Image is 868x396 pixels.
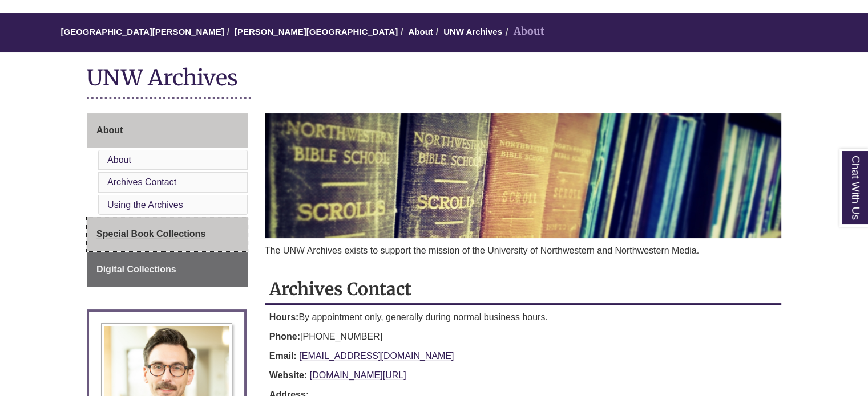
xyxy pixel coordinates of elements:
[269,311,777,324] p: By appointment only, generally during normal business hours.
[87,252,248,287] a: Digital Collections
[87,113,248,148] a: About
[299,351,454,361] a: [EMAIL_ADDRESS][DOMAIN_NAME]
[408,27,433,36] a: About
[269,332,300,341] strong: Phone:
[502,23,544,40] li: About
[87,217,248,251] a: Special Book Collections
[60,27,224,36] a: [GEOGRAPHIC_DATA][PERSON_NAME]
[96,125,123,135] span: About
[107,200,183,210] a: Using the Archives
[107,155,131,165] a: About
[443,27,502,36] a: UNW Archives
[265,275,781,305] h2: Archives Contact
[269,370,307,380] strong: Website:
[269,312,299,322] strong: Hours:
[87,64,781,94] h1: UNW Archives
[269,330,777,344] p: [PHONE_NUMBER]
[96,264,176,274] span: Digital Collections
[107,177,176,187] a: Archives Contact
[96,229,205,239] span: Special Book Collections
[310,370,406,380] a: [DOMAIN_NAME][URL]
[265,244,781,258] p: The UNW Archives exists to support the mission of the University of Northwestern and Northwestern...
[235,27,398,36] a: [PERSON_NAME][GEOGRAPHIC_DATA]
[269,351,297,361] strong: Email:
[87,113,248,287] div: Guide Page Menu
